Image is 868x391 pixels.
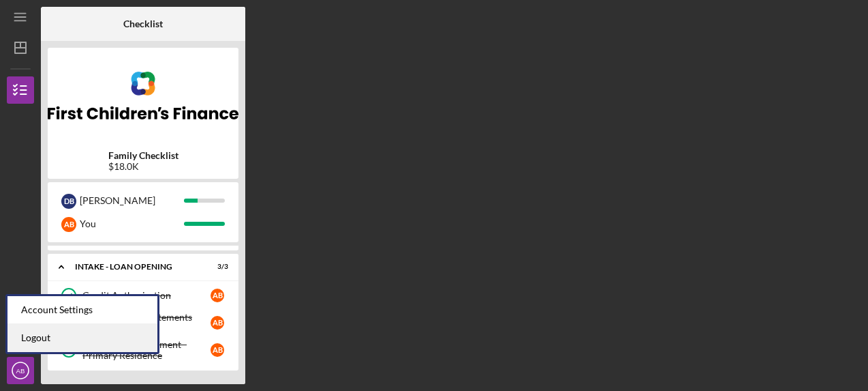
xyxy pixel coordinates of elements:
div: INTAKE - LOAN OPENING [75,263,194,271]
button: AB [7,357,34,384]
img: Product logo [48,55,238,136]
b: Family Checklist [108,150,179,161]
div: Account Settings [7,296,157,324]
b: Checklist [123,18,163,29]
div: $18.0K [108,161,179,172]
text: AB [16,367,25,375]
div: [PERSON_NAME] [80,189,184,212]
a: Credit AuthorizationAB [55,282,232,309]
div: Credit Authorization [82,290,211,301]
div: D B [61,194,76,209]
div: A B [211,343,224,357]
a: Logout [7,324,157,352]
div: You [80,212,184,235]
div: A B [211,289,224,302]
a: Property Tax Statement - Primary ResidenceAB [55,336,232,364]
div: 3 / 3 [204,263,228,271]
div: A B [211,316,224,330]
div: A B [61,217,76,232]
